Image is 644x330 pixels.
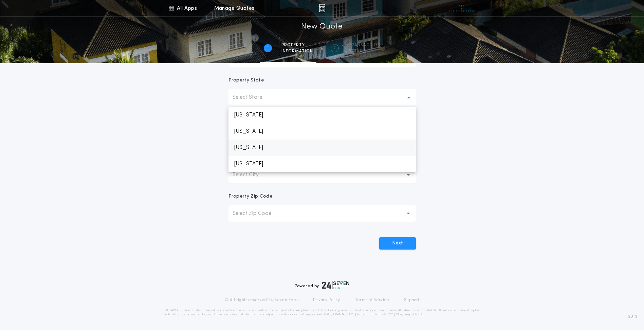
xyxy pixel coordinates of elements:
span: details [348,49,381,54]
p: [US_STATE] [228,107,416,123]
span: Transaction [348,42,381,48]
button: Next [379,237,416,250]
a: Privacy Policy [313,297,340,303]
div: Powered by [295,281,350,289]
p: [US_STATE] [228,123,416,140]
img: logo [322,281,350,289]
p: © All rights reserved. 24|Seven Fees [225,297,298,303]
img: vs-icon [449,5,474,12]
a: [URL][DOMAIN_NAME] [323,313,356,316]
p: Property State [228,77,264,84]
p: Select State [233,93,273,102]
button: Select City [228,167,416,183]
h1: New Quote [301,21,343,32]
p: Property Zip Code [228,193,273,200]
img: img [319,4,325,12]
ul: Select State [228,107,416,172]
p: Select City [233,171,270,179]
button: Select State [228,89,416,106]
span: information [281,49,313,54]
button: Select Zip Code [228,205,416,222]
h2: 2 [333,45,336,51]
span: 3.8.0 [628,314,637,320]
p: [US_STATE] [228,140,416,156]
p: DISCLAIMER: This estimate is provided for informational purposes only. 24|Seven Fees, a product o... [163,308,481,316]
a: Support [404,297,419,303]
span: Property [281,42,313,48]
a: Terms of Service [355,297,389,303]
p: Select Zip Code [233,209,282,218]
p: [US_STATE] [228,156,416,172]
h2: 1 [267,45,269,51]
